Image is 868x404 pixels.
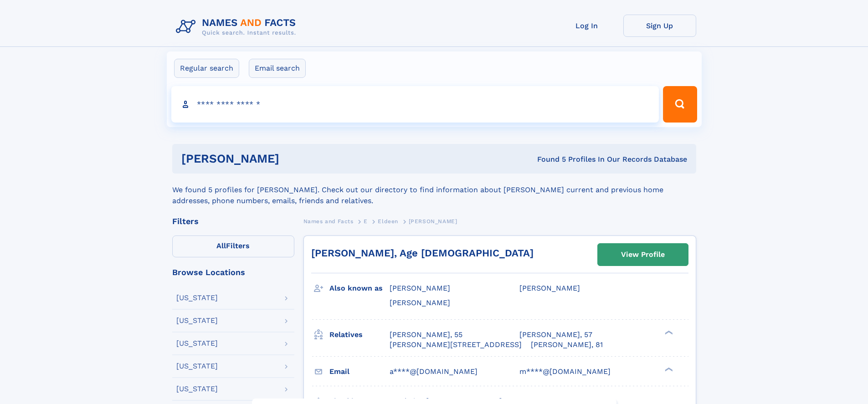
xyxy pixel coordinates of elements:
a: Sign Up [623,15,696,37]
div: [US_STATE] [176,317,218,324]
label: Regular search [174,59,239,78]
a: [PERSON_NAME], 57 [519,330,592,340]
div: [US_STATE] [176,294,218,302]
input: search input [171,86,659,123]
span: [PERSON_NAME] [390,298,450,307]
span: [PERSON_NAME] [390,284,450,292]
span: All [216,241,226,250]
div: We found 5 profiles for [PERSON_NAME]. Check out our directory to find information about [PERSON_... [172,174,696,206]
div: View Profile [621,244,665,265]
a: [PERSON_NAME], 55 [390,330,462,340]
span: E [364,218,368,225]
div: Found 5 Profiles In Our Records Database [408,154,687,164]
a: [PERSON_NAME], 81 [531,340,603,350]
label: Email search [249,59,306,78]
div: [US_STATE] [176,340,218,347]
img: Logo Names and Facts [172,15,303,39]
a: Log In [550,15,623,37]
a: Names and Facts [303,215,354,227]
a: View Profile [598,244,688,266]
span: [PERSON_NAME] [519,284,580,292]
a: Eldeen [378,215,398,227]
div: ❯ [663,366,673,372]
div: [US_STATE] [176,363,218,370]
div: ❯ [663,329,673,335]
span: Eldeen [378,218,398,225]
h3: Relatives [329,327,390,343]
div: [US_STATE] [176,385,218,393]
button: Search Button [663,86,697,123]
h3: Email [329,364,390,379]
a: [PERSON_NAME][STREET_ADDRESS] [390,340,522,350]
a: [PERSON_NAME], Age [DEMOGRAPHIC_DATA] [311,247,534,259]
h1: [PERSON_NAME] [181,153,408,164]
div: Browse Locations [172,268,294,276]
h3: Also known as [329,281,390,296]
a: E [364,215,368,227]
span: [PERSON_NAME] [409,218,457,225]
div: Filters [172,217,294,225]
label: Filters [172,235,294,257]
